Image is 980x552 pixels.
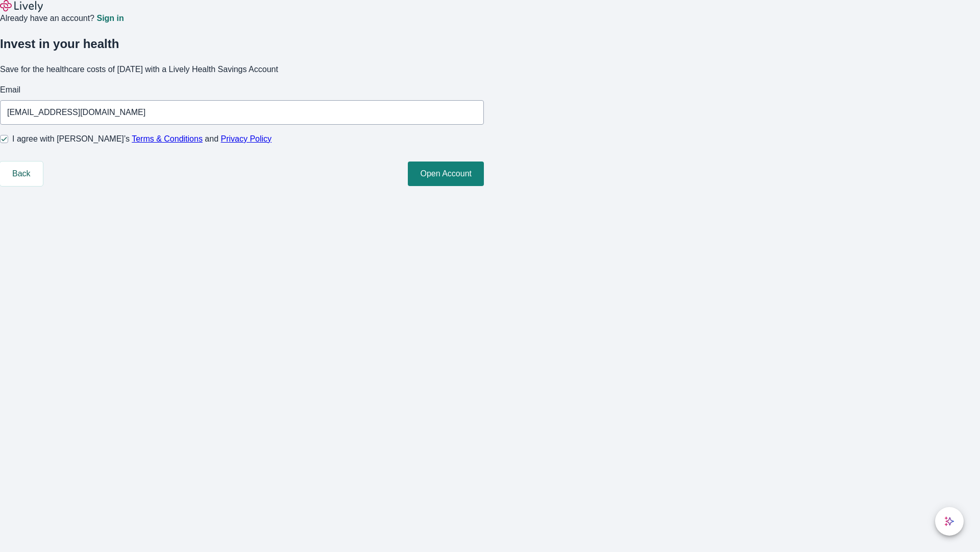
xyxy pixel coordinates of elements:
a: Terms & Conditions [132,134,203,143]
button: Open Account [408,162,484,186]
span: I agree with [PERSON_NAME]’s and [12,133,272,145]
a: Sign in [96,14,124,22]
button: chat [935,507,964,536]
a: Privacy Policy [221,134,272,143]
svg: Lively AI Assistant [944,516,954,526]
